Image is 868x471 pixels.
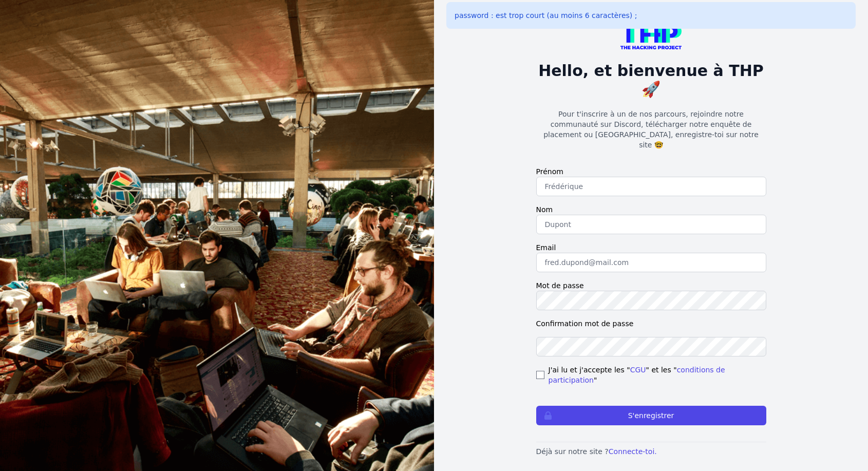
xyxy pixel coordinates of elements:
label: Confirmation mot de passe [536,318,766,329]
p: Pour t'inscrire à un de nos parcours, rejoindre notre communauté sur Discord, télécharger notre e... [536,109,766,150]
a: CGU [630,366,646,374]
label: Email [536,242,766,253]
h1: Hello, et bienvenue à THP 🚀 [536,62,766,99]
span: J'ai lu et j'accepte les " " et les " " [549,365,766,385]
input: Dupont [536,215,766,234]
p: Déjà sur notre site ? [536,446,766,457]
button: S'enregistrer [536,406,766,425]
label: Prénom [536,166,766,177]
input: Frédérique [536,177,766,196]
div: password : est trop court (au moins 6 caractères) ; [446,2,856,29]
label: Mot de passe [536,280,766,291]
label: Nom [536,204,766,215]
a: Connecte-toi. [609,447,657,456]
input: fred.dupond@mail.com [536,253,766,272]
